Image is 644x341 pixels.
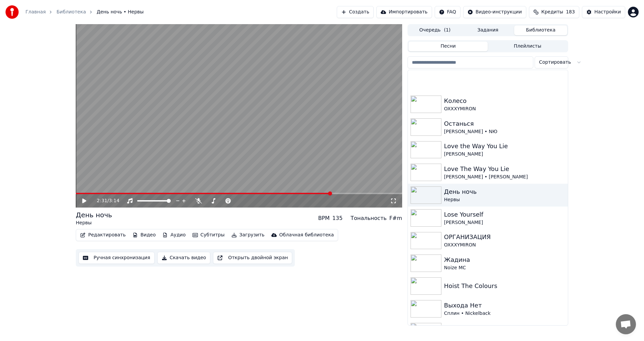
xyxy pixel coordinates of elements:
[409,25,462,35] button: Очередь
[56,9,86,15] a: Библиотека
[444,255,565,265] div: Жадина
[279,232,334,238] div: Облачная библиотека
[76,220,112,226] div: Нервы
[444,196,565,203] div: Нервы
[109,197,119,204] span: 3:14
[25,9,144,15] nav: breadcrumb
[529,6,579,18] button: Кредиты183
[616,314,636,334] div: Открытый чат
[444,232,565,242] div: ОРГАНИЗАЦИЯ
[582,6,625,18] button: Настройки
[444,128,565,135] div: [PERSON_NAME] • NЮ
[97,9,144,15] span: День ночь • Нервы
[97,197,107,204] span: 2:31
[332,214,343,222] div: 135
[409,42,488,51] button: Песни
[444,301,565,310] div: Выхода Нет
[444,281,565,291] div: Hoist The Colours
[444,151,565,158] div: [PERSON_NAME]
[337,6,374,18] button: Создать
[444,265,565,271] div: Noize MC
[97,197,113,204] div: /
[435,6,461,18] button: FAQ
[444,27,450,34] span: ( 1 )
[318,214,329,222] div: BPM
[444,242,565,248] div: OXXXYMIRON
[78,252,155,264] button: Ручная синхронизация
[376,6,432,18] button: Импортировать
[463,6,526,18] button: Видео-инструкции
[389,214,402,222] div: F#m
[488,42,567,51] button: Плейлисты
[539,59,571,66] span: Сортировать
[444,96,565,106] div: Колесо
[444,219,565,226] div: [PERSON_NAME]
[157,252,211,264] button: Скачать видео
[213,252,292,264] button: Открыть двойной экран
[76,210,112,220] div: День ночь
[190,230,227,240] button: Субтитры
[444,174,565,180] div: [PERSON_NAME] • [PERSON_NAME]
[77,230,128,240] button: Редактировать
[444,323,565,333] div: КОРАБЛИ
[444,210,565,219] div: Lose Yourself
[130,230,159,240] button: Видео
[351,214,386,222] div: Тональность
[594,9,621,15] div: Настройки
[444,310,565,317] div: Сплин • Nickelback
[444,106,565,112] div: OXXXYMIRON
[5,5,19,19] img: youka
[514,25,567,35] button: Библиотека
[444,164,565,174] div: Love The Way You Lie
[444,141,565,151] div: Love the Way You Lie
[462,25,515,35] button: Задания
[160,230,188,240] button: Аудио
[444,187,565,196] div: День ночь
[444,119,565,128] div: Останься
[229,230,267,240] button: Загрузить
[541,9,563,15] span: Кредиты
[25,9,46,15] a: Главная
[566,9,575,15] span: 183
